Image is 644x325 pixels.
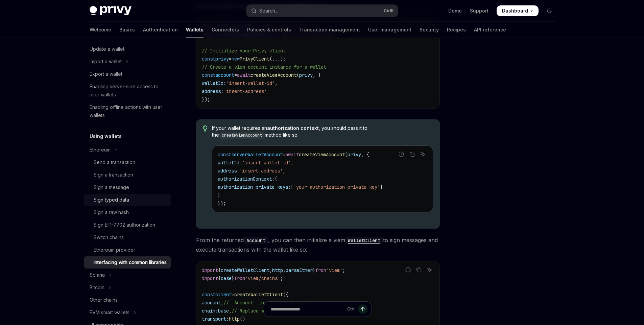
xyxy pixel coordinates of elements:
span: = [232,292,234,298]
span: 'viem/chains' [245,275,280,281]
div: Export a wallet [90,70,122,78]
span: , [221,300,223,306]
code: Account [244,237,268,244]
div: Bitcoin [90,283,104,292]
span: base [221,275,232,281]
span: ({ [283,292,288,298]
span: await [237,72,251,78]
a: Transaction management [299,22,360,38]
span: privy [348,152,361,158]
div: Update a wallet [90,45,124,53]
div: Other chains [90,296,118,304]
div: Sign EIP-7702 authorization [94,221,155,229]
h5: Using wallets [90,132,122,140]
span: = [234,72,237,78]
button: Toggle Bitcoin section [84,281,171,294]
span: ); [280,56,286,62]
span: const [218,152,231,158]
a: WalletClient [345,237,383,243]
span: // Create a viem account instance for a wallet [202,64,326,70]
span: // Initialize your Privy client [202,48,286,54]
span: ( [296,72,299,78]
button: Toggle Import a wallet section [84,55,171,68]
button: Send message [358,304,367,314]
span: parseEther [286,267,313,273]
a: Demo [448,7,462,14]
a: Support [470,7,488,14]
span: from [315,267,326,273]
a: Welcome [90,22,111,38]
span: address: [218,168,239,174]
span: 'insert-wallet-id' [242,160,291,166]
a: Basics [119,22,135,38]
span: From the returned , you can then initialize a viem to sign messages and execute transactions with... [196,235,440,254]
span: { [218,267,221,273]
span: account [202,300,221,306]
span: ; [280,275,283,281]
span: } [313,267,315,273]
div: Enabling server-side access to user wallets [90,83,167,99]
span: await [285,152,299,158]
button: Report incorrect code [404,265,412,274]
a: User management [368,22,411,38]
button: Toggle Solana section [84,269,171,281]
span: ( [269,56,272,62]
a: authorization context [267,125,319,131]
a: Sign EIP-7702 authorization [84,219,171,231]
a: Sign a raw hash [84,206,171,218]
img: dark logo [90,6,132,16]
div: Ethereum [90,146,111,154]
button: Report incorrect code [397,150,406,159]
div: Switch chains [94,233,124,241]
span: createViemAccount [251,72,296,78]
a: Policies & controls [247,22,291,38]
a: Wallets [186,22,204,38]
span: createWalletClient [221,267,269,273]
a: API reference [474,22,506,38]
span: , [275,80,278,86]
span: ] [380,184,383,190]
div: EVM smart wallets [90,308,129,317]
span: Dashboard [502,7,528,14]
span: { [218,275,221,281]
span: , { [361,152,369,158]
a: Sign a transaction [84,169,171,181]
span: = [283,152,285,158]
span: import [202,275,218,281]
span: walletId: [202,80,226,86]
a: Switch chains [84,231,171,243]
a: Sign typed data [84,194,171,206]
div: Interfacing with common libraries [94,258,167,266]
span: ; [342,267,345,273]
span: serverWalletAccount [231,152,283,158]
a: Sign a message [84,181,171,193]
span: Ctrl K [384,8,394,14]
span: } [218,192,220,198]
a: Interfacing with common libraries [84,256,171,269]
span: If your wallet requires an , you should pass it to the method like so: [212,125,433,139]
span: , { [313,72,321,78]
div: Send a transaction [94,158,135,166]
button: Ask AI [419,150,427,159]
a: Security [420,22,439,38]
button: Open search [246,5,398,17]
button: Copy the contents from the code block [414,265,423,274]
button: Ask AI [425,265,434,274]
span: 'insert-wallet-id' [226,80,275,86]
span: }); [218,200,226,206]
span: 'your authorization private key' [293,184,380,190]
span: , [283,168,285,174]
span: // `Account` instance from above [223,300,310,306]
div: Sign typed data [94,196,129,204]
code: WalletClient [345,237,383,244]
div: Sign a message [94,183,129,191]
a: Dashboard [497,5,539,16]
a: Enabling server-side access to user wallets [84,80,171,101]
div: Sign a transaction [94,171,133,179]
code: createViemAccount [219,132,265,139]
span: , [291,160,293,166]
a: Enabling offline actions with user wallets [84,101,171,121]
a: Update a wallet [84,43,171,55]
div: Sign a raw hash [94,208,129,216]
span: privy [299,72,313,78]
